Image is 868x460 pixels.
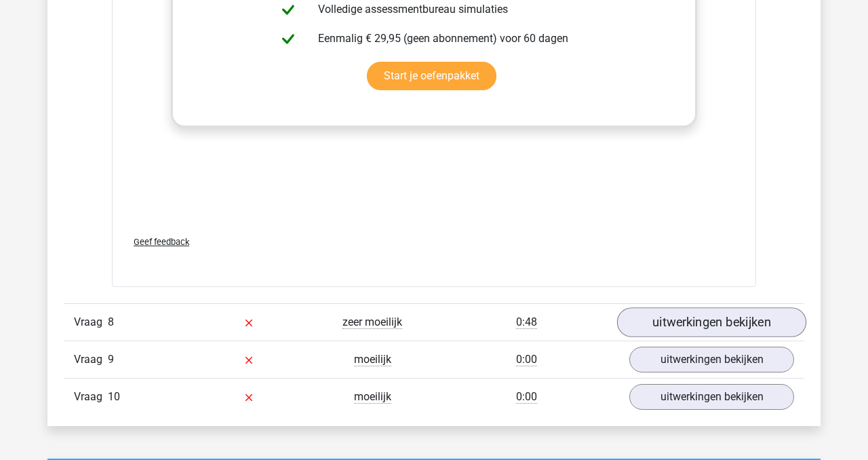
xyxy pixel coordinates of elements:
span: 10 [108,390,120,403]
span: Vraag [74,389,108,405]
a: uitwerkingen bekijken [629,384,794,410]
span: moeilijk [354,353,391,366]
span: Vraag [74,351,108,368]
span: 0:00 [516,353,537,366]
span: 9 [108,353,114,366]
span: Vraag [74,314,108,330]
span: 0:00 [516,390,537,404]
a: uitwerkingen bekijken [629,347,794,372]
span: moeilijk [354,390,391,404]
span: zeer moeilijk [342,315,402,329]
a: Start je oefenpakket [367,62,496,90]
span: Geef feedback [134,237,189,247]
span: 0:48 [516,315,537,329]
a: uitwerkingen bekijken [617,308,806,338]
span: 8 [108,315,114,328]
